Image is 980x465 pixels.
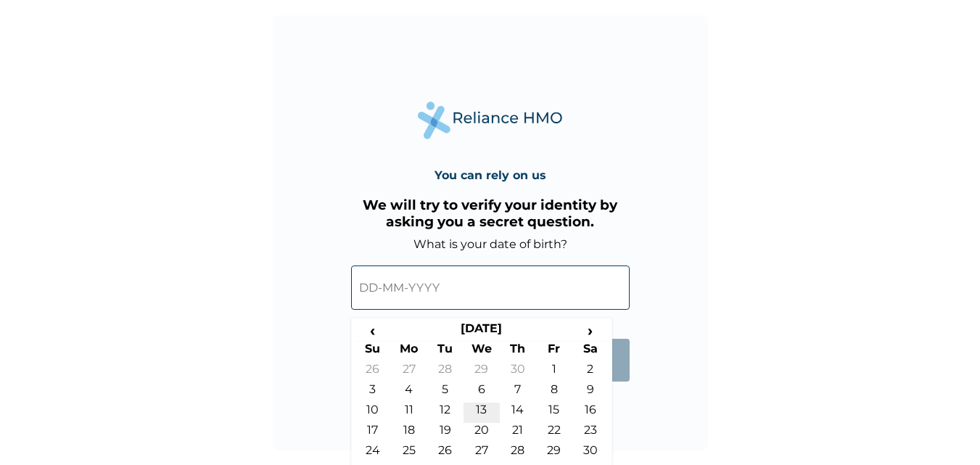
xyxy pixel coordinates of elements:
td: 18 [391,423,427,443]
td: 14 [500,403,536,423]
td: 27 [391,362,427,382]
td: 17 [355,423,391,443]
td: 20 [464,423,500,443]
td: 22 [536,423,572,443]
td: 2 [572,362,609,382]
td: 27 [464,443,500,464]
td: 6 [464,382,500,403]
td: 19 [427,423,464,443]
td: 24 [355,443,391,464]
td: 30 [572,443,609,464]
th: Th [500,342,536,362]
td: 7 [500,382,536,403]
td: 1 [536,362,572,382]
td: 8 [536,382,572,403]
td: 23 [572,423,609,443]
td: 29 [464,362,500,382]
input: DD-MM-YYYY [351,266,630,310]
td: 9 [572,382,609,403]
td: 12 [427,403,464,423]
td: 28 [500,443,536,464]
td: 26 [355,362,391,382]
td: 26 [427,443,464,464]
th: Mo [391,342,427,362]
th: Tu [427,342,464,362]
h4: You can rely on us [435,168,546,182]
th: [DATE] [391,321,572,342]
span: › [572,321,609,340]
td: 28 [427,362,464,382]
td: 29 [536,443,572,464]
td: 15 [536,403,572,423]
td: 10 [355,403,391,423]
label: What is your date of birth? [413,237,567,251]
img: Reliance Health's Logo [418,102,563,139]
td: 11 [391,403,427,423]
td: 13 [464,403,500,423]
td: 21 [500,423,536,443]
td: 5 [427,382,464,403]
th: Sa [572,342,609,362]
th: We [464,342,500,362]
span: ‹ [355,321,391,340]
td: 4 [391,382,427,403]
h3: We will try to verify your identity by asking you a secret question. [351,197,630,230]
th: Su [355,342,391,362]
td: 30 [500,362,536,382]
td: 25 [391,443,427,464]
td: 3 [355,382,391,403]
td: 16 [572,403,609,423]
th: Fr [536,342,572,362]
